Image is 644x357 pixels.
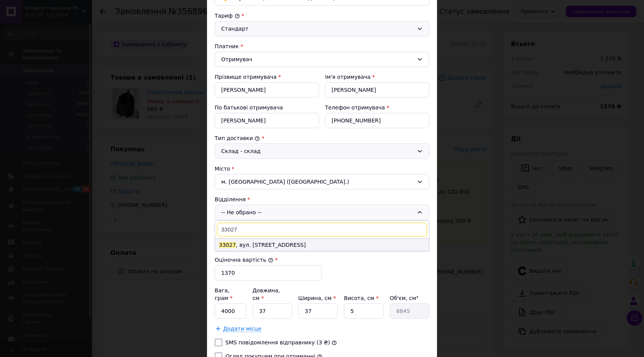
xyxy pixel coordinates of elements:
div: Склад - склад [221,147,414,155]
div: Отримувач [221,55,414,64]
label: Ширина, см [298,295,336,301]
label: Прізвище отримувача [215,74,277,80]
input: Знайти [217,223,427,236]
label: Довжина, см [253,287,280,301]
li: , вул. [STREET_ADDRESS] [215,239,429,251]
label: Оціночна вартість [215,257,273,263]
input: +380 [325,113,429,128]
label: Вага, грам [215,287,233,301]
div: Відділення [215,196,429,203]
span: Додати місце [223,326,261,332]
label: Ім'я отримувача [325,74,371,80]
div: Об'єм, см³ [390,294,429,302]
div: м. [GEOGRAPHIC_DATA] ([GEOGRAPHIC_DATA].) [215,174,429,189]
label: Висота, см [344,295,378,301]
div: Стандарт [221,24,414,33]
div: -- Не обрано -- [215,205,429,220]
div: Місто [215,165,429,173]
div: Тип доставки [215,134,429,142]
div: Платник [215,42,429,50]
label: По батькові отримувача [215,104,283,111]
label: Телефон отримувача [325,104,385,111]
span: 33027 [219,242,236,248]
div: Тариф [215,12,429,20]
label: SMS повідомлення відправнику (3 ₴) [225,339,330,346]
